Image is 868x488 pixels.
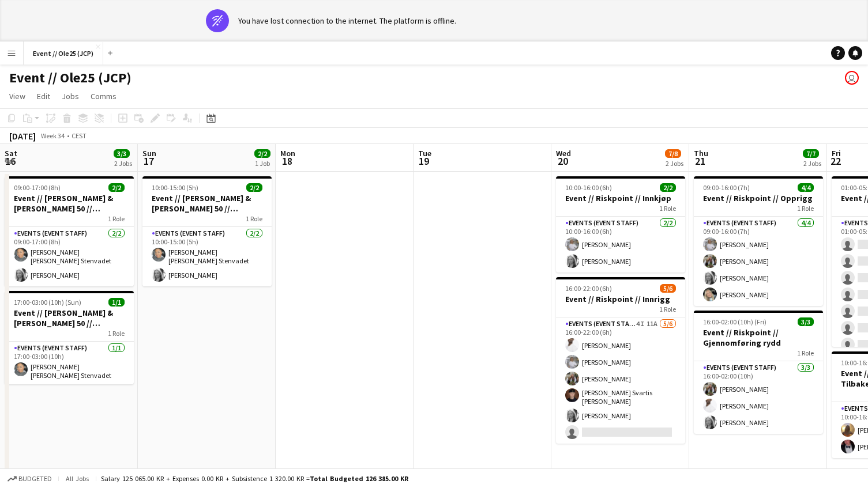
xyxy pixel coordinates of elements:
[416,154,431,168] span: 19
[142,148,156,158] span: Sun
[38,131,67,140] span: Week 34
[238,16,456,26] div: You have lost connection to the internet. The platform is offline.
[5,89,30,104] a: View
[279,154,295,168] span: 18
[62,91,79,101] span: Jobs
[832,148,841,158] span: Fri
[660,284,676,293] span: 5/6
[142,227,272,286] app-card-role: Events (Event Staff)2/210:00-15:00 (5h)[PERSON_NAME] [PERSON_NAME] Stenvadet[PERSON_NAME]
[418,148,431,158] span: Tue
[692,154,708,168] span: 21
[845,71,859,85] app-user-avatar: Ole Rise
[6,472,54,485] button: Budgeted
[556,217,685,273] app-card-role: Events (Event Staff)2/210:00-16:00 (6h)[PERSON_NAME][PERSON_NAME]
[556,148,571,158] span: Wed
[666,159,683,168] div: 2 Jobs
[660,183,676,192] span: 2/2
[101,474,408,483] div: Salary 125 065.00 KR + Expenses 0.00 KR + Subsistence 1 320.00 KR =
[91,91,117,101] span: Comms
[37,91,50,101] span: Edit
[556,294,685,304] h3: Event // Riskpoint // Innrigg
[694,193,823,203] h3: Event // Riskpoint // Opprigg
[694,311,823,434] app-job-card: 16:00-02:00 (10h) (Fri)3/3Event // Riskpoint // Gjennomføring rydd1 RoleEvents (Event Staff)3/316...
[5,148,17,158] span: Sat
[565,284,612,293] span: 16:00-22:00 (6h)
[703,183,750,192] span: 09:00-16:00 (7h)
[703,317,766,326] span: 16:00-02:00 (10h) (Fri)
[556,176,685,273] app-job-card: 10:00-16:00 (6h)2/2Event // Riskpoint // Innkjøp1 RoleEvents (Event Staff)2/210:00-16:00 (6h)[PER...
[797,349,814,357] span: 1 Role
[798,317,814,326] span: 3/3
[5,342,134,384] app-card-role: Events (Event Staff)1/117:00-03:00 (10h)[PERSON_NAME] [PERSON_NAME] Stenvadet
[142,176,272,286] app-job-card: 10:00-15:00 (5h)2/2Event // [PERSON_NAME] & [PERSON_NAME] 50 // Nedrigg + tilbakelevering1 RoleEv...
[108,183,125,192] span: 2/2
[108,214,125,223] span: 1 Role
[141,154,156,168] span: 17
[142,193,272,214] h3: Event // [PERSON_NAME] & [PERSON_NAME] 50 // Nedrigg + tilbakelevering
[803,159,821,168] div: 2 Jobs
[9,130,36,142] div: [DATE]
[114,149,130,158] span: 3/3
[246,183,262,192] span: 2/2
[554,154,571,168] span: 20
[63,474,91,483] span: All jobs
[9,69,131,86] h1: Event // Ole25 (JCP)
[659,204,676,213] span: 1 Role
[108,298,125,307] span: 1/1
[798,183,814,192] span: 4/4
[659,305,676,313] span: 1 Role
[830,154,841,168] span: 22
[556,193,685,203] h3: Event // Riskpoint // Innkjøp
[255,159,270,168] div: 1 Job
[14,183,61,192] span: 09:00-17:00 (8h)
[14,298,81,307] span: 17:00-03:00 (10h) (Sun)
[694,217,823,306] app-card-role: Events (Event Staff)4/409:00-16:00 (7h)[PERSON_NAME][PERSON_NAME][PERSON_NAME][PERSON_NAME]
[5,176,134,286] app-job-card: 09:00-17:00 (8h)2/2Event // [PERSON_NAME] & [PERSON_NAME] 50 // Opprigg1 RoleEvents (Event Staff)...
[665,149,681,158] span: 7/8
[694,148,708,158] span: Thu
[152,183,198,192] span: 10:00-15:00 (5h)
[18,475,52,483] span: Budgeted
[556,277,685,444] app-job-card: 16:00-22:00 (6h)5/6Event // Riskpoint // Innrigg1 RoleEvents (Event Staff)4I11A5/616:00-22:00 (6h...
[565,183,612,192] span: 10:00-16:00 (6h)
[803,149,819,158] span: 7/7
[108,329,125,338] span: 1 Role
[280,148,295,158] span: Mon
[57,89,84,104] a: Jobs
[694,327,823,348] h3: Event // Riskpoint // Gjennomføring rydd
[9,91,25,101] span: View
[5,291,134,384] app-job-card: 17:00-03:00 (10h) (Sun)1/1Event // [PERSON_NAME] & [PERSON_NAME] 50 // Gjennomføring1 RoleEvents ...
[3,154,17,168] span: 16
[72,131,87,140] div: CEST
[556,317,685,444] app-card-role: Events (Event Staff)4I11A5/616:00-22:00 (6h)[PERSON_NAME][PERSON_NAME][PERSON_NAME][PERSON_NAME] ...
[5,193,134,214] h3: Event // [PERSON_NAME] & [PERSON_NAME] 50 // Opprigg
[114,159,132,168] div: 2 Jobs
[5,227,134,286] app-card-role: Events (Event Staff)2/209:00-17:00 (8h)[PERSON_NAME] [PERSON_NAME] Stenvadet[PERSON_NAME]
[694,361,823,434] app-card-role: Events (Event Staff)3/316:00-02:00 (10h)[PERSON_NAME][PERSON_NAME][PERSON_NAME]
[246,214,262,223] span: 1 Role
[86,89,121,104] a: Comms
[32,89,55,104] a: Edit
[797,204,814,213] span: 1 Role
[24,42,103,65] button: Event // Ole25 (JCP)
[694,176,823,306] app-job-card: 09:00-16:00 (7h)4/4Event // Riskpoint // Opprigg1 RoleEvents (Event Staff)4/409:00-16:00 (7h)[PER...
[5,308,134,328] h3: Event // [PERSON_NAME] & [PERSON_NAME] 50 // Gjennomføring
[254,149,270,158] span: 2/2
[310,474,408,483] span: Total Budgeted 126 385.00 KR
